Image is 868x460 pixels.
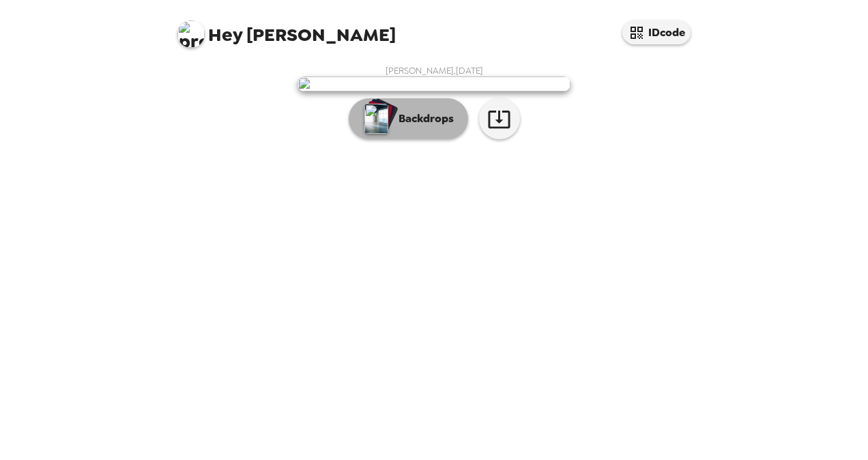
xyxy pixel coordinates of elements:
img: profile pic [177,20,205,48]
span: Hey [208,23,242,47]
img: user [298,76,570,91]
span: [PERSON_NAME] , [DATE] [386,65,483,76]
p: Backdrops [392,111,454,127]
button: Backdrops [349,98,468,139]
button: IDcode [622,20,691,44]
span: [PERSON_NAME] [177,14,396,44]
